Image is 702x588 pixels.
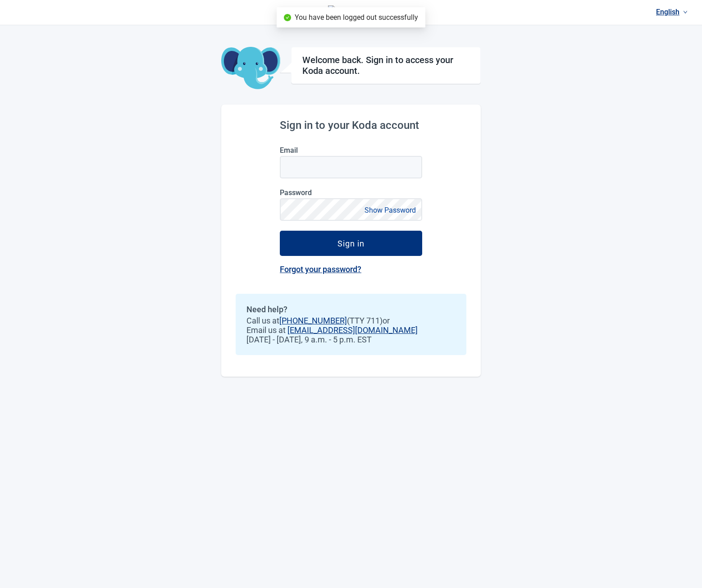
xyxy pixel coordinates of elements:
h1: Welcome back. Sign in to access your Koda account. [302,55,470,76]
span: check-circle [284,14,291,21]
span: [DATE] - [DATE], 9 a.m. - 5 p.m. EST [246,335,456,344]
span: You have been logged out successfully [295,13,418,22]
img: Koda Health [328,5,374,20]
h2: Sign in to your Koda account [280,119,422,132]
a: [PHONE_NUMBER] [279,316,347,325]
span: down [683,10,688,14]
label: Email [280,146,422,155]
button: Sign in [280,231,422,256]
main: Main content [221,25,481,377]
h2: Need help? [246,305,456,314]
a: Current language: English [652,5,691,19]
div: Sign in [337,239,365,248]
button: Show Password [362,204,419,216]
span: Email us at [246,325,456,335]
span: Call us at (TTY 711) or [246,316,456,325]
a: Forgot your password? [280,264,361,274]
img: Koda Elephant [221,47,280,90]
a: [EMAIL_ADDRESS][DOMAIN_NAME] [287,325,418,335]
label: Password [280,188,422,197]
